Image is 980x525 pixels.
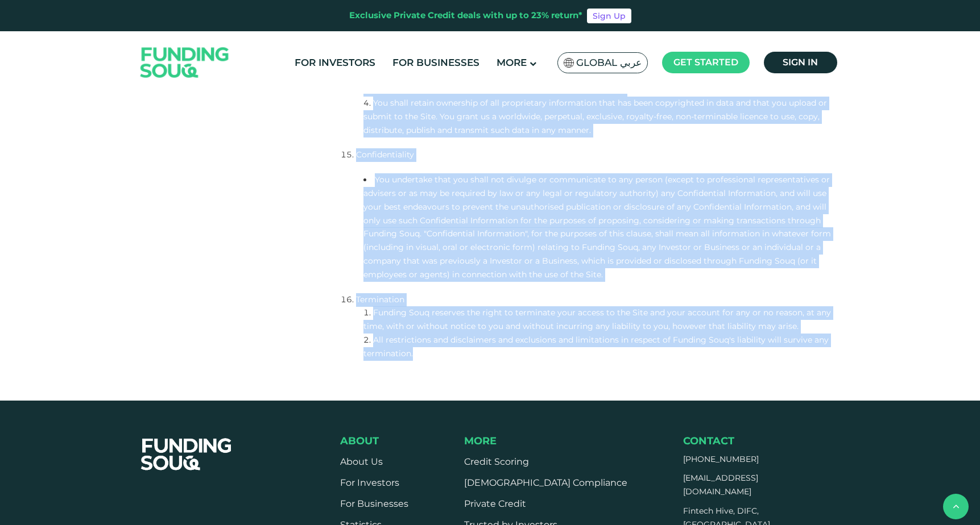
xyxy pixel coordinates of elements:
[683,435,734,447] span: Contact
[464,498,526,509] a: Private Credit
[464,435,497,447] span: More
[564,58,574,68] img: SA Flag
[341,148,834,162] li: Confidentiality
[341,293,834,307] li: Termination
[464,477,627,488] a: [DEMOGRAPHIC_DATA] Compliance
[340,498,408,509] a: For Businesses
[340,477,399,488] a: For Investors
[129,34,241,91] img: Logo
[340,435,408,447] div: About
[783,57,818,68] span: Sign in
[683,473,758,497] a: [EMAIL_ADDRESS][DOMAIN_NAME]
[497,57,527,68] span: More
[292,53,378,72] a: For Investors
[943,494,969,519] button: back
[363,173,834,281] li: You undertake that you shall not divulge or communicate to any person (except to professional rep...
[683,454,759,464] a: [PHONE_NUMBER]
[349,9,582,22] div: Exclusive Private Credit deals with up to 23% return*
[587,9,631,23] a: Sign Up
[340,456,383,467] a: About Us
[363,334,834,361] li: All restrictions and disclaimers and exclusions and limitations in respect of Funding Souq's liab...
[673,57,738,68] span: Get started
[363,306,834,334] li: Funding Souq reserves the right to terminate your access to the Site and your account for any or ...
[576,56,642,69] span: Global عربي
[390,53,482,72] a: For Businesses
[464,456,529,467] a: Credit Scoring
[130,424,243,485] img: FooterLogo
[363,97,834,137] li: You shall retain ownership of all proprietary information that has been copyrighted in data and t...
[764,52,837,73] a: Sign in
